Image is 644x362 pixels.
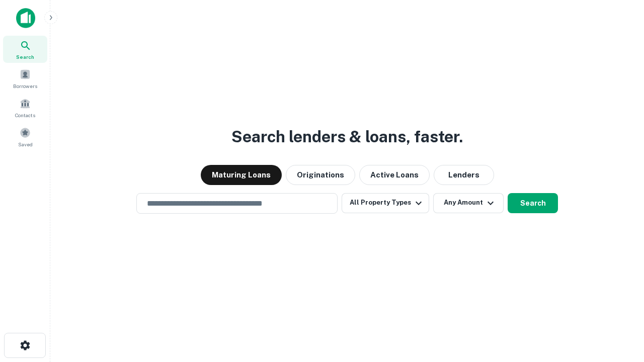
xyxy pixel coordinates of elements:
[3,36,47,63] a: Search
[231,125,463,149] h3: Search lenders & loans, faster.
[286,165,355,185] button: Originations
[18,140,33,148] span: Saved
[3,94,47,121] a: Contacts
[594,282,644,330] iframe: Chat Widget
[434,165,494,185] button: Lenders
[201,165,282,185] button: Maturing Loans
[359,165,430,185] button: Active Loans
[16,8,35,28] img: capitalize-icon.png
[3,65,47,92] a: Borrowers
[508,193,558,213] button: Search
[15,111,35,119] span: Contacts
[16,53,34,61] span: Search
[433,193,504,213] button: Any Amount
[13,82,37,90] span: Borrowers
[342,193,429,213] button: All Property Types
[3,123,47,150] a: Saved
